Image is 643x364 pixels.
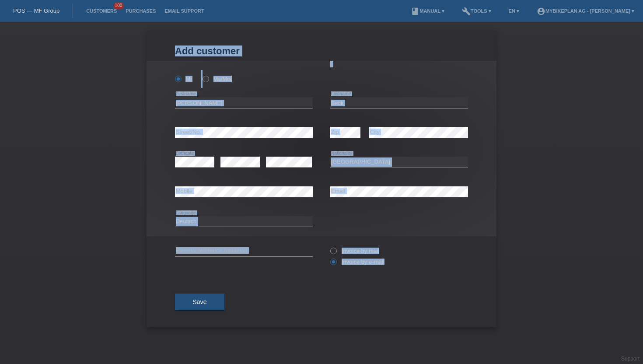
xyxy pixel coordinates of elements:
button: Save [175,294,224,310]
a: POS — MF Group [13,7,59,14]
span: 100 [114,2,124,10]
h1: Add customer [175,45,468,56]
a: Email Support [160,8,208,14]
input: Invoice by e-mail [330,259,336,269]
a: bookManual ▾ [406,8,449,14]
i: account_circle [537,7,545,16]
label: Invoice by e-mail [330,259,384,265]
a: Support [621,356,640,362]
span: Save [192,298,207,305]
input: Ms/Mrs [203,76,208,81]
i: build [462,7,471,16]
input: Invoice by mail [330,248,336,259]
a: buildTools ▾ [458,8,496,14]
i: book [411,7,419,16]
input: Mr [175,76,181,81]
a: Purchases [121,8,160,14]
label: Invoice by mail [330,248,379,254]
a: Customers [82,8,121,14]
label: Mr [175,76,192,82]
label: Ms/Mrs [203,76,232,82]
a: EN ▾ [504,8,524,14]
a: account_circleMybikeplan AG - [PERSON_NAME] ▾ [532,8,639,14]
